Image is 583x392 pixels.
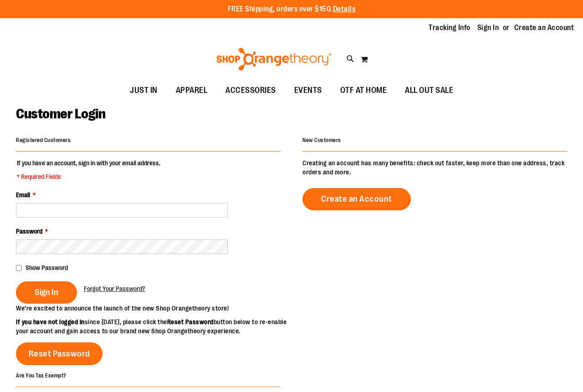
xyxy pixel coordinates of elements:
[16,106,105,122] span: Customer Login
[340,80,387,101] span: OTF AT HOME
[477,23,499,33] a: Sign In
[130,80,158,101] span: JUST IN
[16,191,30,199] span: Email
[16,228,42,235] span: Password
[294,80,322,101] span: EVENTS
[35,287,58,297] span: Sign In
[429,23,470,33] a: Tracking Info
[16,158,161,181] legend: If you have an account, sign in with your email address.
[16,281,77,304] button: Sign In
[17,172,160,181] span: * Required Fields
[321,194,392,204] span: Create an Account
[228,4,356,15] p: FREE Shipping, orders over $150.
[333,5,356,13] a: Details
[16,304,291,313] p: We’re excited to announce the launch of the new Shop Orangetheory store!
[302,188,411,210] a: Create an Account
[405,80,453,101] span: ALL OUT SALE
[26,264,68,271] span: Show Password
[16,317,291,336] p: since [DATE], please click the button below to re-enable your account and gain access to our bran...
[176,80,208,101] span: APPAREL
[29,349,90,359] span: Reset Password
[302,158,567,177] p: Creating an account has many benefits: check out faster, keep more than one address, track orders...
[84,284,145,293] a: Forgot Your Password?
[225,80,276,101] span: ACCESSORIES
[215,48,333,71] img: Shop Orangetheory
[16,372,66,378] strong: Are You Tax Exempt?
[84,285,145,292] span: Forgot Your Password?
[167,318,214,326] strong: Reset Password
[16,137,71,143] strong: Registered Customers
[514,23,574,33] a: Create an Account
[16,342,102,365] a: Reset Password
[16,318,85,326] strong: If you have not logged in
[302,137,341,143] strong: New Customers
